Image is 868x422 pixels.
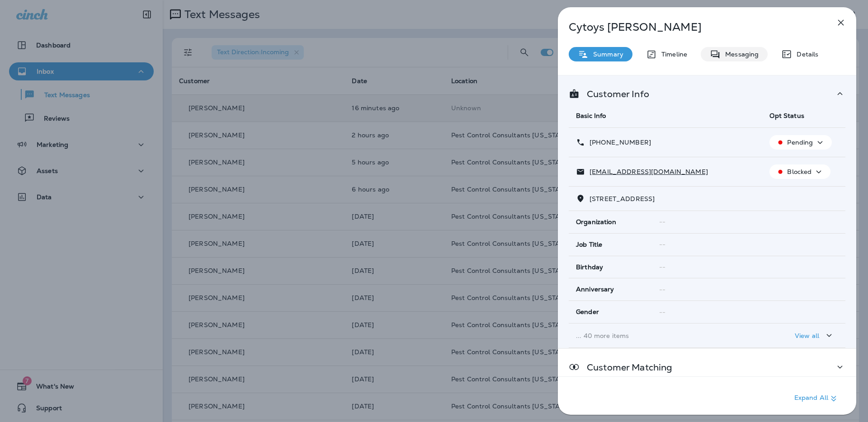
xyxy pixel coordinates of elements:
[580,364,672,371] p: Customer Matching
[576,112,606,120] span: Basic Info
[580,90,649,98] p: Customer Info
[791,327,838,344] button: View all
[576,286,614,293] span: Anniversary
[576,332,755,339] p: ... 40 more items
[576,241,602,249] span: Job Title
[569,21,816,33] p: Cytoys [PERSON_NAME]
[791,390,843,407] button: Expand All
[576,263,603,271] span: Birthday
[795,332,819,339] p: View all
[576,308,599,316] span: Gender
[585,139,651,146] p: [PHONE_NUMBER]
[589,51,623,58] p: Summary
[769,164,830,179] button: Blocked
[769,112,804,120] span: Opt Status
[585,168,708,175] p: [EMAIL_ADDRESS][DOMAIN_NAME]
[659,308,665,316] span: --
[721,51,759,58] p: Messaging
[576,218,616,226] span: Organization
[787,168,811,175] p: Blocked
[590,195,655,203] span: [STREET_ADDRESS]
[794,393,839,404] p: Expand All
[659,263,665,271] span: --
[659,240,665,249] span: --
[659,286,665,294] span: --
[657,51,687,58] p: Timeline
[792,51,818,58] p: Details
[787,139,813,146] p: Pending
[769,135,832,150] button: Pending
[659,218,665,226] span: --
